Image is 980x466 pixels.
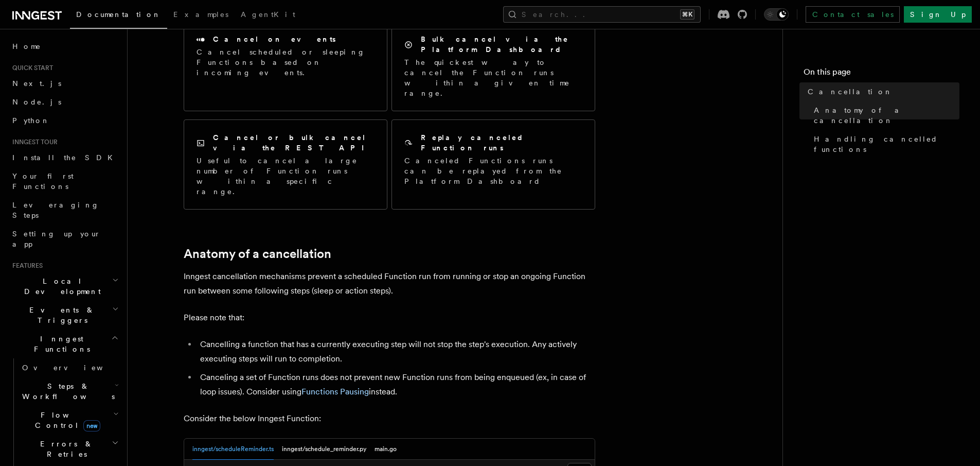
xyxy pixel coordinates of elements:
a: Examples [167,3,235,28]
a: Replay canceled Function runsCanceled Functions runs can be replayed from the Platform Dashboard [391,119,595,210]
span: Next.js [12,79,61,88]
kbd: ⌘K [680,9,694,20]
li: Canceling a set of Function runs does not prevent new Function runs from being enqueued (ex, in c... [197,370,595,399]
p: The quickest way to cancel the Function runs within a given time range. [404,57,582,98]
button: Local Development [8,272,121,301]
button: inngest/scheduleReminder.ts [192,439,274,460]
p: Canceled Functions runs can be replayed from the Platform Dashboard [404,156,582,186]
a: Functions Pausing [301,387,369,396]
button: Toggle dark mode [764,8,789,21]
button: Errors & Retries [18,435,121,463]
span: Leveraging Steps [12,201,99,219]
span: Steps & Workflows [18,381,115,402]
a: Cancel or bulk cancel via the REST APIUseful to cancel a large number of Function runs within a s... [184,119,387,210]
a: Next.js [8,74,121,93]
span: Quick start [8,64,53,72]
a: Cancel on eventsCancel scheduled or sleeping Functions based on incoming events. [184,21,387,111]
p: Cancel scheduled or sleeping Functions based on incoming events. [197,47,375,78]
a: AgentKit [235,3,301,28]
h4: On this page [804,66,959,82]
h2: Cancel on events [213,34,336,44]
a: Sign Up [904,6,972,23]
span: Your first Functions [12,172,74,191]
span: Examples [173,10,228,19]
span: Handling cancelled functions [814,134,959,154]
h2: Replay canceled Function runs [421,132,582,153]
a: Your first Functions [8,167,121,196]
span: Local Development [8,276,112,297]
span: AgentKit [241,10,295,19]
button: Steps & Workflows [18,377,121,406]
span: new [83,420,100,432]
a: Handling cancelled functions [810,130,959,159]
p: Inngest cancellation mechanisms prevent a scheduled Function run from running or stop an ongoing ... [184,269,595,298]
a: Anatomy of a cancellation [810,101,959,130]
span: Home [12,41,41,51]
button: Search...⌘K [503,6,701,23]
a: Python [8,111,121,130]
span: Python [12,116,50,125]
span: Anatomy of a cancellation [814,105,959,126]
span: Cancellation [808,87,893,97]
span: Overview [22,364,128,372]
a: Leveraging Steps [8,196,121,225]
a: Anatomy of a cancellation [184,247,331,261]
span: Errors & Retries [18,439,112,459]
span: Features [8,262,43,270]
a: Bulk cancel via the Platform DashboardThe quickest way to cancel the Function runs within a given... [391,21,595,111]
button: inngest/schedule_reminder.py [282,439,366,460]
li: Cancelling a function that has a currently executing step will not stop the step's execution. Any... [197,337,595,366]
span: Node.js [12,98,61,106]
span: Inngest Functions [8,334,111,354]
span: Events & Triggers [8,305,112,325]
a: Cancellation [804,82,959,101]
span: Inngest tour [8,138,58,146]
span: Install the SDK [12,153,119,162]
p: Consider the below Inngest Function: [184,411,595,426]
button: Flow Controlnew [18,406,121,435]
a: Documentation [70,3,167,29]
span: Documentation [76,10,161,19]
a: Contact sales [806,6,900,23]
p: Please note that: [184,310,595,325]
button: Inngest Functions [8,330,121,358]
span: Flow Control [18,410,113,430]
h2: Cancel or bulk cancel via the REST API [213,132,375,153]
button: main.go [375,439,397,460]
button: Events & Triggers [8,301,121,330]
a: Node.js [8,93,121,111]
h2: Bulk cancel via the Platform Dashboard [421,34,582,55]
span: Setting up your app [12,230,101,248]
p: Useful to cancel a large number of Function runs within a specific range. [197,156,375,197]
a: Home [8,37,121,56]
a: Setting up your app [8,225,121,253]
a: Overview [18,358,121,377]
a: Install the SDK [8,148,121,167]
